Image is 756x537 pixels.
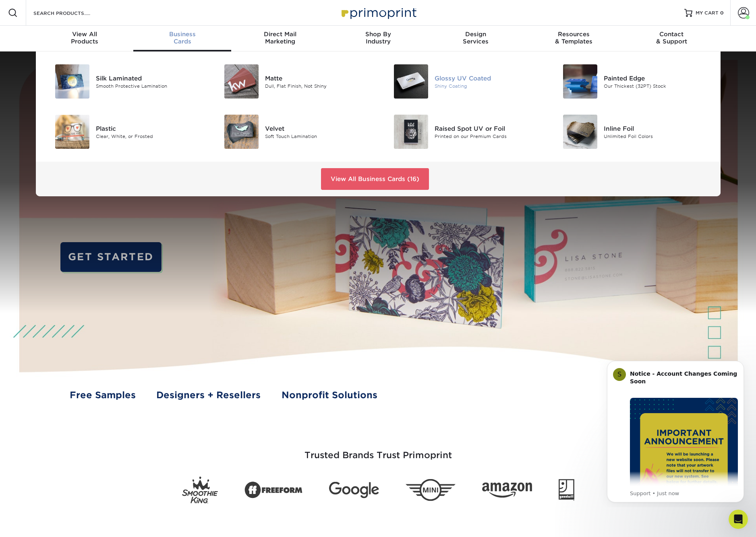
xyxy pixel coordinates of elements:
[623,31,721,45] div: & Support
[265,124,372,133] div: Velvet
[55,64,89,99] img: Silk Laminated Business Cards
[96,82,203,89] div: Smooth Protective Lamination
[33,8,111,18] input: SEARCH PRODUCTS.....
[329,31,427,45] div: Industry
[604,74,710,82] div: Painted Edge
[435,82,541,89] div: Shiny Coating
[96,124,203,133] div: Plastic
[224,64,259,99] img: Matte Business Cards
[329,482,379,498] img: Google
[133,26,231,51] a: BusinessCards
[265,82,372,89] div: Dull, Flat Finish, Not Shiny
[96,133,203,140] div: Clear, White, or Frosted
[329,26,427,51] a: Shop ByIndustry
[482,482,532,498] img: Amazon
[46,111,203,152] a: Plastic Business Cards Plastic Clear, White, or Frosted
[265,133,372,140] div: Soft Touch Lamination
[525,26,623,51] a: Resources& Templates
[70,388,136,402] a: Free Samples
[435,133,541,140] div: Printed on our Premium Cards
[604,82,710,89] div: Our Thickest (32PT) Stock
[394,64,428,99] img: Glossy UV Coated Business Cards
[338,4,418,21] img: Primoprint
[729,510,748,529] iframe: Intercom live chat
[231,26,329,51] a: Direct MailMarketing
[604,133,710,140] div: Unlimited Foil Colors
[563,115,597,149] img: Inline Foil Business Cards
[720,10,724,16] span: 0
[384,61,542,102] a: Glossy UV Coated Business Cards Glossy UV Coated Shiny Coating
[604,124,710,133] div: Inline Foil
[321,168,429,190] a: View All Business Cards (16)
[36,26,134,51] a: View AllProducts
[265,74,372,82] div: Matte
[182,477,218,504] img: Smoothie King
[394,115,428,149] img: Raised Spot UV or Foil Business Cards
[133,31,231,45] div: Cards
[55,115,89,149] img: Plastic Business Cards
[224,115,259,149] img: Velvet Business Cards
[384,111,542,152] a: Raised Spot UV or Foil Business Cards Raised Spot UV or Foil Printed on our Premium Cards
[96,74,203,82] div: Silk Laminated
[595,354,756,507] iframe: Intercom notifications message
[244,477,302,503] img: Freeform
[231,31,329,45] div: Marketing
[553,111,711,152] a: Inline Foil Business Cards Inline Foil Unlimited Foil Colors
[435,124,541,133] div: Raised Spot UV or Foil
[215,111,372,152] a: Velvet Business Cards Velvet Soft Touch Lamination
[427,26,525,51] a: DesignServices
[133,31,231,38] span: Business
[231,31,329,38] span: Direct Mail
[215,61,372,102] a: Matte Business Cards Matte Dull, Flat Finish, Not Shiny
[46,61,203,102] a: Silk Laminated Business Cards Silk Laminated Smooth Protective Lamination
[156,388,261,402] a: Designers + Resellers
[623,26,721,51] a: Contact& Support
[563,64,597,99] img: Painted Edge Business Cards
[553,61,711,102] a: Painted Edge Business Cards Painted Edge Our Thickest (32PT) Stock
[435,74,541,82] div: Glossy UV Coated
[427,31,525,45] div: Services
[329,31,427,38] span: Shop By
[36,31,134,45] div: Products
[282,388,377,402] a: Nonprofit Solutions
[559,479,574,501] img: Goodwill
[406,479,456,501] img: Mini
[525,31,623,45] div: & Templates
[427,31,525,38] span: Design
[696,10,719,16] span: MY CART
[143,431,614,470] h3: Trusted Brands Trust Primoprint
[623,31,721,38] span: Contact
[36,31,134,38] span: View All
[525,31,623,38] span: Resources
